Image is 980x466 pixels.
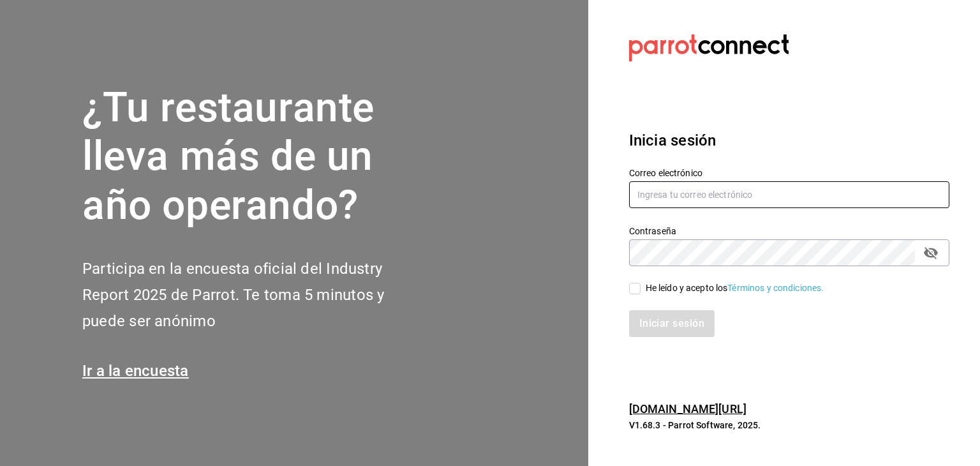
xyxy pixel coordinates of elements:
button: passwordField [920,242,942,264]
input: Ingresa tu correo electrónico [629,181,949,208]
div: He leído y acepto los [646,282,824,295]
label: Correo electrónico [629,168,949,177]
a: [DOMAIN_NAME][URL] [629,402,746,416]
h3: Inicia sesión [629,129,949,152]
label: Contraseña [629,226,949,235]
h1: ¿Tu restaurante lleva más de un año operando? [82,84,427,230]
p: V1.68.3 - Parrot Software, 2025. [629,419,949,432]
h2: Participa en la encuesta oficial del Industry Report 2025 de Parrot. Te toma 5 minutos y puede se... [82,256,427,334]
a: Ir a la encuesta [82,362,189,380]
a: Términos y condiciones. [727,283,824,293]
